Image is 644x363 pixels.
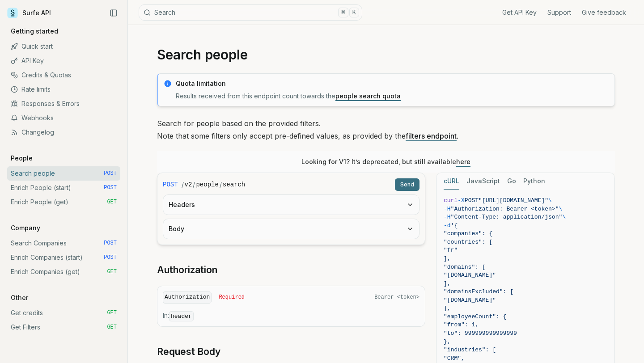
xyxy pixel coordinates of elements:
a: Enrich Companies (start) POST [7,250,120,265]
a: API Key [7,54,120,68]
span: ], [444,255,451,262]
span: Bearer <token> [374,294,419,301]
span: -H [444,214,451,220]
p: Getting started [7,27,62,36]
span: "domains": [ [444,264,486,270]
a: Credits & Quotas [7,68,120,82]
a: Search people POST [7,166,120,181]
span: "domainsExcluded": [ [444,288,513,295]
span: "employeeCount": { [444,313,506,320]
span: / [182,180,184,189]
code: Authorization [163,291,212,304]
span: "from": 1, [444,321,479,328]
a: Authorization [157,264,217,276]
span: "Authorization: Bearer <token>" [451,206,559,212]
button: Collapse Sidebar [107,6,120,20]
span: GET [107,309,117,317]
span: "[DOMAIN_NAME]" [444,297,496,304]
span: POST [465,197,479,204]
span: "to": 999999999999999 [444,330,517,337]
span: POST [104,254,117,261]
span: "countries": [ [444,239,492,245]
span: GET [107,324,117,331]
p: Quota limitation [176,79,609,88]
code: search [223,180,245,189]
span: GET [107,198,117,206]
a: Get Filters GET [7,320,120,334]
span: ], [444,305,451,312]
span: "[URL][DOMAIN_NAME]" [479,197,548,204]
a: Search Companies POST [7,236,120,250]
span: \ [562,214,566,220]
a: Enrich Companies (get) GET [7,265,120,279]
span: curl [444,197,458,204]
span: POST [104,170,117,177]
button: JavaScript [466,173,500,190]
span: GET [107,268,117,275]
button: Headers [163,195,419,215]
a: Surfe API [7,6,51,20]
span: "industries": [ [444,346,496,353]
a: Enrich People (start) POST [7,181,120,195]
a: Changelog [7,125,120,139]
span: "CRM", [444,355,465,362]
kbd: K [349,8,359,17]
span: / [193,180,195,189]
p: In: [163,311,419,321]
a: Rate limits [7,82,120,97]
code: v2 [185,180,192,189]
span: -X [458,197,465,204]
button: Python [523,173,545,190]
span: \ [548,197,552,204]
span: Required [219,294,245,301]
span: -d [444,222,451,229]
code: header [169,311,194,321]
button: Send [395,178,419,191]
a: Request Body [157,346,220,358]
span: "companies": { [444,230,492,237]
a: Webhooks [7,111,120,125]
a: filters endpoint [406,131,457,140]
span: / [220,180,222,189]
span: "fr" [444,247,458,253]
span: POST [104,184,117,191]
a: here [456,158,470,165]
a: people search quota [335,92,401,100]
button: Body [163,219,419,239]
p: People [7,154,36,163]
a: Give feedback [582,8,626,17]
p: Search for people based on the provided filters. Note that some filters only accept pre-defined v... [157,117,615,142]
span: "[DOMAIN_NAME]" [444,272,496,279]
button: cURL [444,173,459,190]
a: Responses & Errors [7,97,120,111]
span: -H [444,206,451,212]
p: Looking for V1? It’s deprecated, but still available [301,157,470,166]
p: Results received from this endpoint count towards the [176,92,609,101]
span: }, [444,338,451,345]
h1: Search people [157,46,615,63]
span: POST [163,180,178,189]
a: Get API Key [502,8,537,17]
span: \ [559,206,562,212]
code: people [196,180,218,189]
span: "Content-Type: application/json" [451,214,563,220]
span: '{ [451,222,458,229]
p: Other [7,293,32,302]
a: Support [547,8,571,17]
button: Search⌘K [139,4,362,21]
a: Quick start [7,39,120,54]
span: POST [104,240,117,247]
p: Company [7,224,44,232]
button: Go [507,173,516,190]
a: Get credits GET [7,306,120,320]
a: Enrich People (get) GET [7,195,120,209]
kbd: ⌘ [338,8,348,17]
span: ], [444,280,451,287]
